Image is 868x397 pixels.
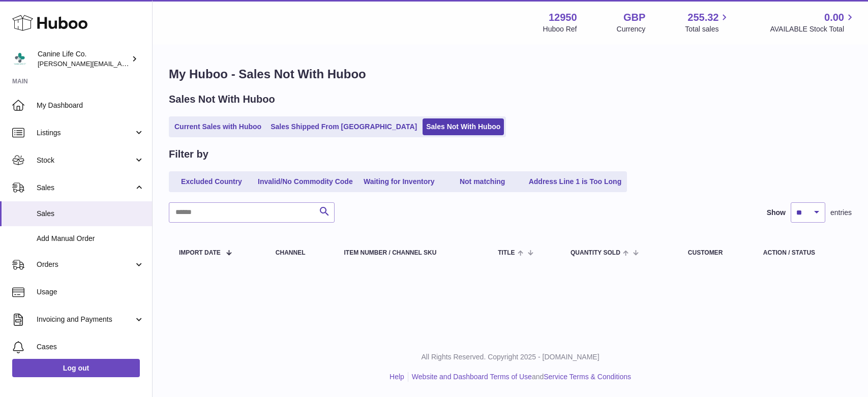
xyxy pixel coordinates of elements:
a: 255.32 Total sales [685,11,730,34]
a: Website and Dashboard Terms of Use [412,373,532,381]
span: Add Manual Order [37,234,144,243]
span: Listings [37,128,134,138]
a: Waiting for Inventory [358,173,440,190]
span: [PERSON_NAME][EMAIL_ADDRESS][DOMAIN_NAME] [38,59,204,68]
span: AVAILABLE Stock Total [770,24,856,34]
label: Show [767,208,786,218]
a: Excluded Country [171,173,252,190]
a: Sales Shipped From [GEOGRAPHIC_DATA] [267,118,421,135]
strong: GBP [623,11,645,24]
h1: My Huboo - Sales Not With Huboo [169,66,852,82]
img: kevin@clsgltd.co.uk [12,51,27,67]
span: Cases [37,342,144,352]
span: Stock [37,156,134,165]
span: Sales [37,209,144,219]
a: Current Sales with Huboo [171,118,265,135]
span: Quantity Sold [571,250,620,256]
div: Canine Life Co. [38,49,129,69]
a: Invalid/No Commodity Code [254,173,356,190]
div: Channel [276,250,324,256]
span: entries [830,208,852,218]
li: and [408,372,631,382]
span: 0.00 [824,11,844,24]
a: Not matching [442,173,523,190]
span: 255.32 [687,11,719,24]
a: Sales Not With Huboo [423,118,504,135]
h2: Sales Not With Huboo [169,93,275,106]
span: My Dashboard [37,101,144,110]
div: Huboo Ref [543,24,577,34]
p: All Rights Reserved. Copyright 2025 - [DOMAIN_NAME] [161,352,860,362]
a: Service Terms & Conditions [544,373,631,381]
span: Title [498,250,515,256]
div: Customer [688,250,743,256]
span: Invoicing and Payments [37,315,134,324]
span: Usage [37,287,144,297]
a: Address Line 1 is Too Long [525,173,625,190]
span: Total sales [685,24,730,34]
a: Log out [12,359,140,377]
div: Item Number / Channel SKU [344,250,478,256]
a: 0.00 AVAILABLE Stock Total [770,11,856,34]
span: Import date [179,250,221,256]
span: Orders [37,260,134,269]
div: Action / Status [763,250,842,256]
a: Help [390,373,404,381]
div: Currency [617,24,646,34]
strong: 12950 [549,11,577,24]
h2: Filter by [169,147,208,161]
span: Sales [37,183,134,193]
